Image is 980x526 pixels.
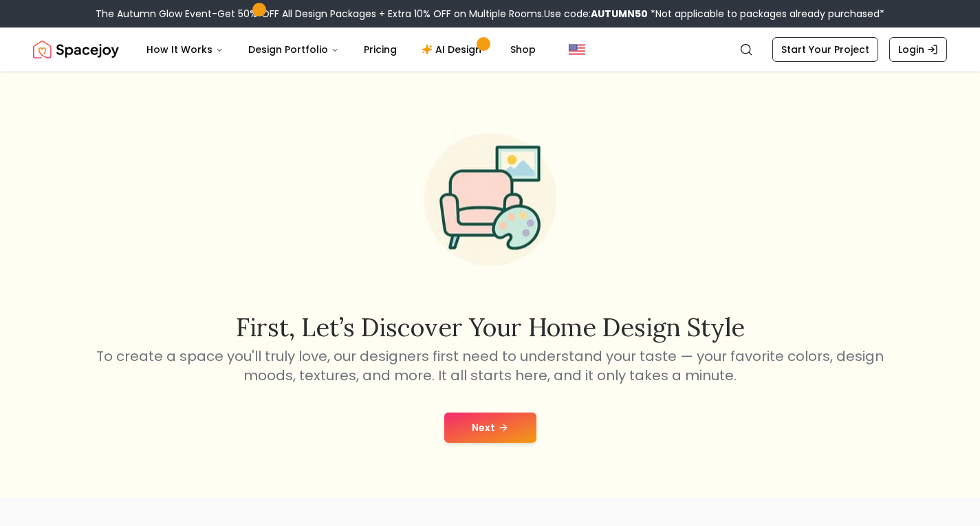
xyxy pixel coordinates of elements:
[889,37,947,62] a: Login
[135,36,547,63] nav: Main
[135,36,235,63] button: How It Works
[648,7,884,21] span: *Not applicable to packages already purchased*
[33,28,947,72] nav: Global
[96,7,884,21] div: The Autumn Glow Event-Get 50% OFF All Design Packages + Extra 10% OFF on Multiple Rooms.
[772,37,878,62] a: Start Your Project
[411,36,497,63] a: AI Design
[33,36,119,63] a: Spacejoy
[33,36,119,63] img: Spacejoy Logo
[402,111,578,287] img: Start Style Quiz Illustration
[94,347,886,385] p: To create a space you'll truly love, our designers first need to understand your taste — your fav...
[569,41,585,58] img: United States
[94,314,886,341] h2: First, let’s discover your home design style
[353,36,408,63] a: Pricing
[591,7,648,21] b: AUTUMN50
[444,413,536,443] button: Next
[499,36,547,63] a: Shop
[237,36,350,63] button: Design Portfolio
[544,7,648,21] span: Use code:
